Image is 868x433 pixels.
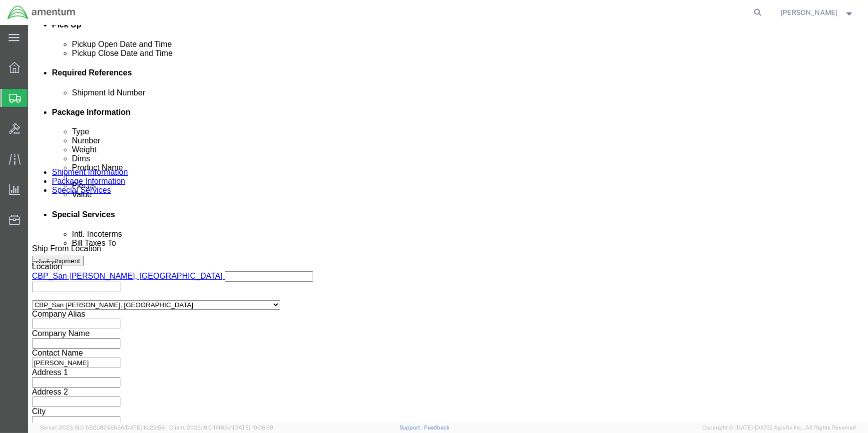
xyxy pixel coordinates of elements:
a: Feedback [424,425,449,431]
button: [PERSON_NAME] [781,6,855,18]
span: Server: 2025.19.0-b9208248b56 [40,425,165,431]
span: Client: 2025.19.0-1f462a1 [169,425,273,431]
iframe: FS Legacy Container [28,25,868,423]
span: Copyright © [DATE]-[DATE] Agistix Inc., All Rights Reserved [702,424,856,432]
span: [DATE] 10:06:59 [233,425,273,431]
span: [DATE] 10:22:58 [124,425,165,431]
a: Support [400,425,425,431]
span: Donald Frederiksen [781,7,838,18]
img: logo [7,5,76,20]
